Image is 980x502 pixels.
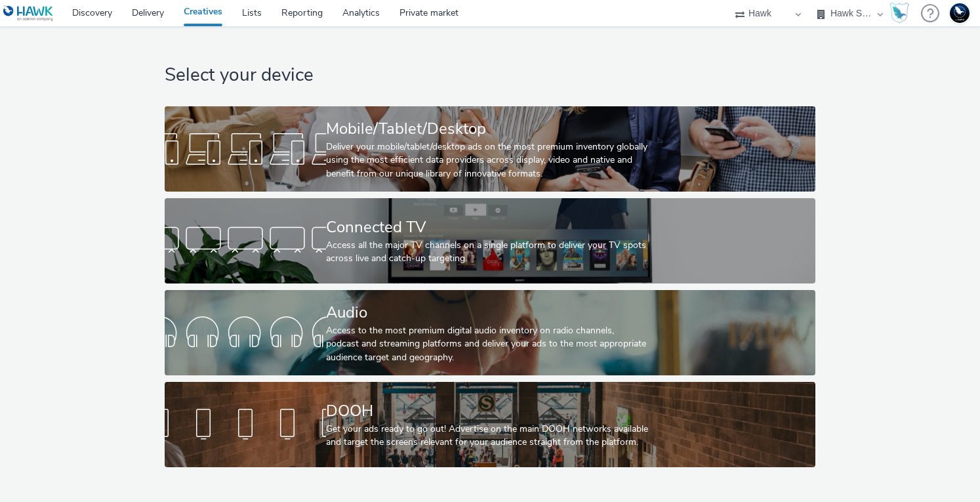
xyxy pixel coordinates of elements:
[326,216,649,239] div: Connected TV
[326,400,649,423] div: DOOH
[165,382,815,467] a: DOOHGet your ads ready to go out! Advertise on the main DOOH networks available and target the sc...
[326,140,649,180] div: Deliver your mobile/tablet/desktop ads on the most premium inventory globally using the most effi...
[3,5,54,22] img: undefined Logo
[326,423,649,450] div: Get your ads ready to go out! Advertise on the main DOOH networks available and target the screen...
[165,106,815,192] a: Mobile/Tablet/DesktopDeliver your mobile/tablet/desktop ads on the most premium inventory globall...
[165,63,815,88] h1: Select your device
[889,3,909,24] img: Hawk Academy
[165,198,815,283] a: Connected TVAccess all the major TV channels on a single platform to deliver your TV spots across...
[950,3,970,23] img: Support Hawk
[326,117,649,140] div: Mobile/Tablet/Desktop
[889,3,914,24] a: Hawk Academy
[326,324,649,364] div: Access to the most premium digital audio inventory on radio channels, podcast and streaming platf...
[326,301,649,324] div: Audio
[326,239,649,266] div: Access all the major TV channels on a single platform to deliver your TV spots across live and ca...
[165,290,815,375] a: AudioAccess to the most premium digital audio inventory on radio channels, podcast and streaming ...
